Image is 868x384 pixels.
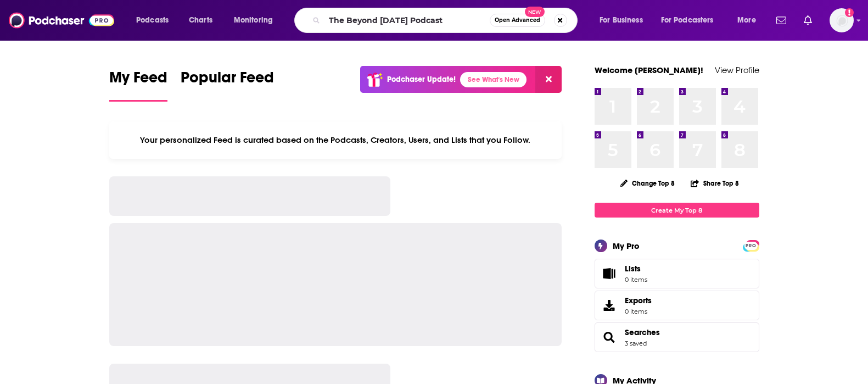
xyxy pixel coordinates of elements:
[305,8,588,33] div: Search podcasts, credits, & more...
[661,13,714,28] span: For Podcasters
[387,75,456,84] p: Podchaser Update!
[654,12,730,29] button: open menu
[613,241,640,251] div: My Pro
[109,68,167,102] a: My Feed
[598,266,620,281] span: Lists
[9,10,114,31] img: Podchaser - Follow, Share and Rate Podcasts
[490,14,545,27] button: Open AdvancedNew
[181,68,274,93] span: Popular Feed
[600,13,643,28] span: For Business
[625,264,647,274] span: Lists
[845,8,854,17] svg: Add a profile image
[495,18,540,23] span: Open Advanced
[598,330,620,345] a: Searches
[730,12,770,29] button: open menu
[625,296,652,305] span: Exports
[614,176,682,190] button: Change Top 8
[598,298,620,313] span: Exports
[592,12,657,29] button: open menu
[128,12,183,29] button: open menu
[830,8,854,32] img: User Profile
[595,259,759,288] a: Lists
[715,65,759,75] a: View Profile
[772,11,791,30] a: Show notifications dropdown
[136,13,169,28] span: Podcasts
[595,322,759,352] span: Searches
[234,13,273,28] span: Monitoring
[595,65,703,75] a: Welcome [PERSON_NAME]!
[625,264,641,274] span: Lists
[744,242,758,250] span: PRO
[525,7,545,17] span: New
[625,327,660,337] a: Searches
[830,8,854,32] button: Show profile menu
[109,121,562,159] div: Your personalized Feed is curated based on the Podcasts, Creators, Users, and Lists that you Follow.
[460,72,527,87] a: See What's New
[625,308,652,315] span: 0 items
[690,172,740,194] button: Share Top 8
[744,241,758,249] a: PRO
[324,12,490,29] input: Search podcasts, credits, & more...
[181,68,274,102] a: Popular Feed
[595,203,759,218] a: Create My Top 8
[182,12,219,29] a: Charts
[799,11,816,30] a: Show notifications dropdown
[595,291,759,320] a: Exports
[189,13,212,28] span: Charts
[625,276,647,283] span: 0 items
[737,13,756,28] span: More
[226,12,287,29] button: open menu
[625,340,647,347] a: 3 saved
[109,68,167,93] span: My Feed
[830,8,854,32] span: Logged in as nicole.koremenos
